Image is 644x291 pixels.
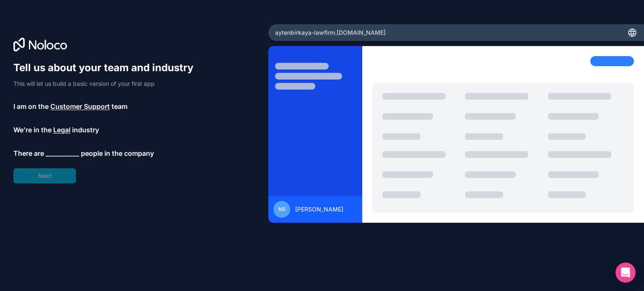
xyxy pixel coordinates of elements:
span: people in the company [81,148,154,158]
span: NS [278,206,286,213]
span: industry [72,125,99,135]
span: We’re in the [13,125,52,135]
p: This will let us build a basic version of your first app [13,80,201,88]
h1: Tell us about your team and industry [13,61,201,75]
div: Open Intercom Messenger [615,263,636,283]
span: There are [13,148,44,158]
span: team [112,101,127,111]
span: I am on the [13,101,49,111]
span: [PERSON_NAME] [295,205,343,214]
span: __________ [46,148,79,158]
span: Customer Support [50,101,110,111]
span: aytenbirkaya-lawfirm .[DOMAIN_NAME] [275,28,386,37]
span: Legal [53,125,70,135]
